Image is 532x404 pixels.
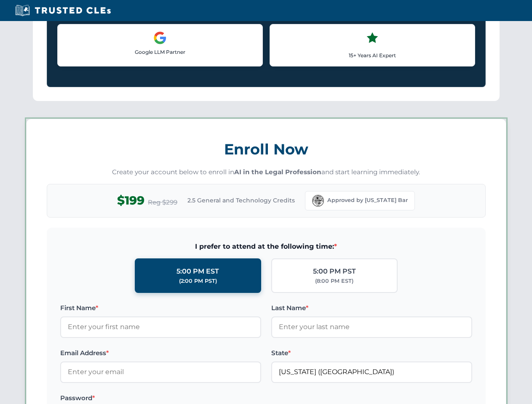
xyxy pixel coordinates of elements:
input: Florida (FL) [271,361,472,383]
span: Reg $299 [148,197,177,207]
label: State [271,348,472,358]
input: Enter your last name [271,316,472,338]
strong: AI in the Legal Profession [234,168,321,176]
div: 5:00 PM PST [313,266,356,277]
span: Approved by [US_STATE] Bar [327,196,408,205]
input: Enter your email [60,361,261,383]
label: Password [60,393,261,403]
div: (2:00 PM PST) [179,277,217,285]
p: 15+ Years AI Expert [277,51,468,59]
div: (8:00 PM EST) [315,277,353,285]
p: Google LLM Partner [64,48,256,56]
img: Trusted CLEs [13,4,113,17]
label: Last Name [271,303,472,313]
span: $199 [117,191,144,210]
input: Enter your first name [60,316,261,338]
span: I prefer to attend at the following time: [60,241,472,252]
img: Florida Bar [312,195,324,207]
img: Google [153,31,167,45]
div: 5:00 PM EST [176,266,219,277]
span: 2.5 General and Technology Credits [187,196,295,205]
p: Create your account below to enroll in and start learning immediately. [47,167,486,177]
label: Email Address [60,348,261,358]
label: First Name [60,303,261,313]
h3: Enroll Now [47,136,486,162]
